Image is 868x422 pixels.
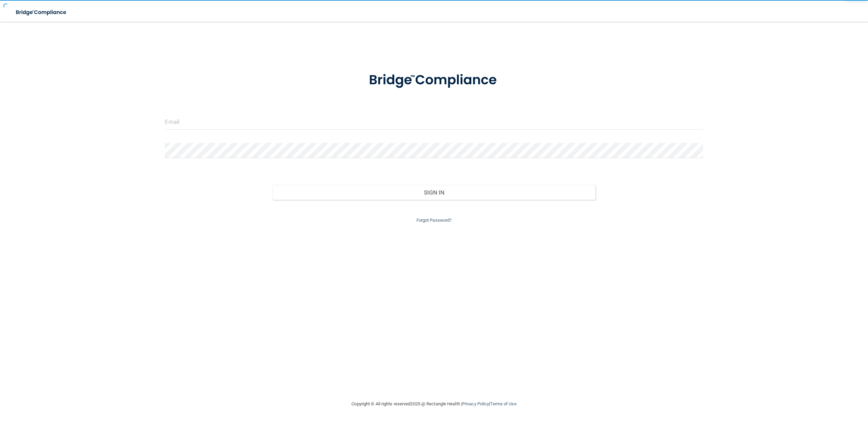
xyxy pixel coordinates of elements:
[10,5,73,19] img: bridge_compliance_login_screen.278c3ca4.svg
[416,218,452,223] a: Forgot Password?
[272,185,595,200] button: Sign In
[490,401,516,406] a: Terms of Use
[165,114,703,130] input: Email
[462,401,489,406] a: Privacy Policy
[355,63,514,98] img: bridge_compliance_login_screen.278c3ca4.svg
[310,393,558,415] div: Copyright © All rights reserved 2025 @ Rectangle Health | |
